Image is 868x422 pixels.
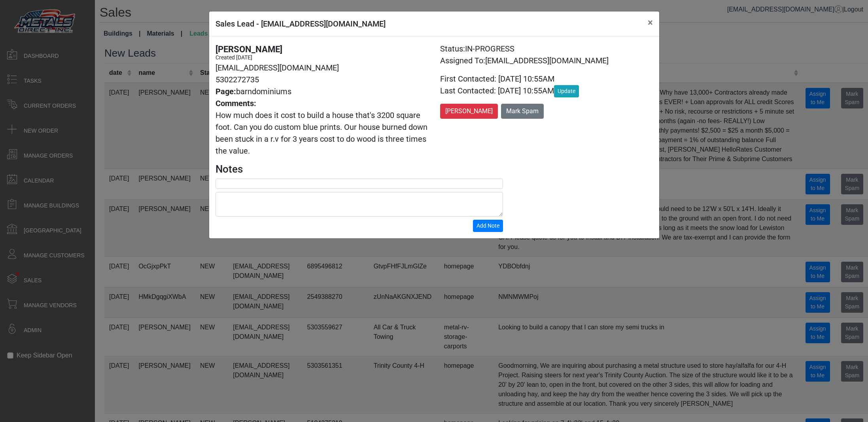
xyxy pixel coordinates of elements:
[477,222,499,229] span: Add Note
[641,11,659,34] button: Close
[216,163,653,175] h3: Notes
[440,43,653,55] div: Status:
[440,55,653,67] div: Assigned To:
[216,53,428,62] div: Created [DATE]
[554,85,579,97] button: Update
[440,85,653,97] div: Last Contacted: [DATE] 10:55AM
[216,97,428,157] div: How much does it cost to build a house that's 3200 square foot. Can you do custom blue prints. Ou...
[440,73,653,85] div: First Contacted: [DATE] 10:55AM
[216,86,428,97] div: barndominiums
[501,104,544,119] button: Mark Spam
[216,43,428,56] div: [PERSON_NAME]
[216,62,428,86] div: [EMAIL_ADDRESS][DOMAIN_NAME] 5302272735
[216,99,256,108] strong: Comments:
[473,220,503,232] button: Add Note
[216,18,386,30] h5: Sales Lead - [EMAIL_ADDRESS][DOMAIN_NAME]
[216,87,236,96] strong: Page:
[465,44,514,53] span: IN-PROGRESS
[440,104,498,119] button: [PERSON_NAME]
[485,56,609,65] span: [EMAIL_ADDRESS][DOMAIN_NAME]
